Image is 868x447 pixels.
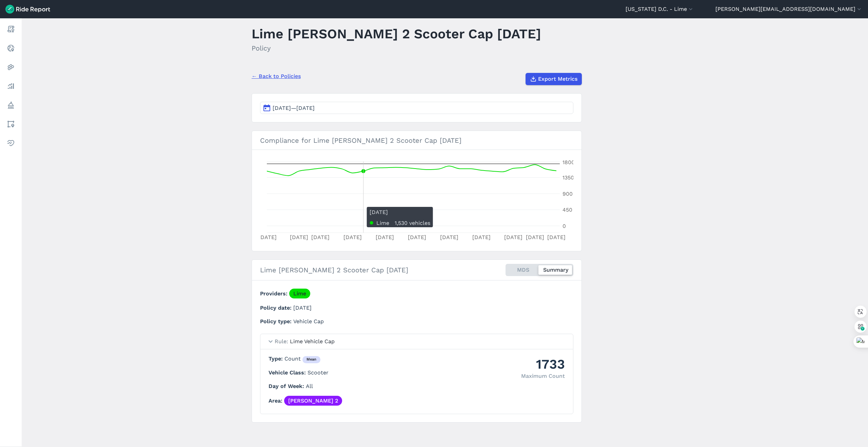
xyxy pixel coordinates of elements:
tspan: 450 [563,207,572,213]
tspan: [DATE] [504,234,522,240]
img: Ride Report [5,5,50,14]
span: Area [269,397,284,404]
span: Type [269,355,284,362]
span: Policy date [260,305,293,311]
span: Policy type [260,318,293,325]
h3: Compliance for Lime [PERSON_NAME] 2 Scooter Cap [DATE] [252,131,581,150]
span: Vehicle Class [269,369,308,376]
tspan: [DATE] [343,234,362,240]
div: Maximum Count [521,372,565,380]
tspan: [DATE] [472,234,491,240]
span: Vehicle Cap [293,318,324,325]
span: [DATE] [293,305,312,311]
button: Export Metrics [526,73,582,85]
span: Lime Vehicle Cap [290,338,335,345]
tspan: [DATE] [376,234,394,240]
tspan: [DATE] [258,234,277,240]
span: Count [284,355,320,362]
span: All [306,383,313,389]
tspan: [DATE] [408,234,426,240]
span: Export Metrics [538,75,577,83]
a: Lime [289,289,310,298]
button: [PERSON_NAME][EMAIL_ADDRESS][DOMAIN_NAME] [715,5,863,13]
a: Report [5,23,17,35]
button: [DATE]—[DATE] [260,102,573,114]
span: Scooter [308,369,329,376]
span: [DATE]—[DATE] [273,105,315,111]
span: Day of Week [269,383,306,389]
a: Analyze [5,80,17,92]
tspan: 900 [563,191,573,197]
tspan: [DATE] [290,234,308,240]
tspan: 1800 [563,159,575,166]
h2: Policy [252,43,541,53]
div: mean [302,356,320,364]
tspan: [DATE] [440,234,458,240]
a: Areas [5,118,17,130]
tspan: [DATE] [547,234,566,240]
tspan: 1350 [563,174,574,181]
a: Health [5,137,17,149]
span: Providers [260,290,289,297]
a: Realtime [5,42,17,54]
a: Heatmaps [5,61,17,73]
a: Policy [5,99,17,111]
h1: Lime [PERSON_NAME] 2 Scooter Cap [DATE] [252,24,541,43]
tspan: [DATE] [526,234,544,240]
summary: RuleLime Vehicle Cap [260,334,573,349]
button: [US_STATE] D.C. - Lime [626,5,694,13]
h2: Lime [PERSON_NAME] 2 Scooter Cap [DATE] [260,265,408,275]
span: Rule [275,338,290,345]
a: [PERSON_NAME] 2 [284,396,342,406]
a: ← Back to Policies [252,72,301,80]
tspan: 0 [563,223,566,229]
div: 1733 [521,355,565,373]
tspan: [DATE] [311,234,330,240]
